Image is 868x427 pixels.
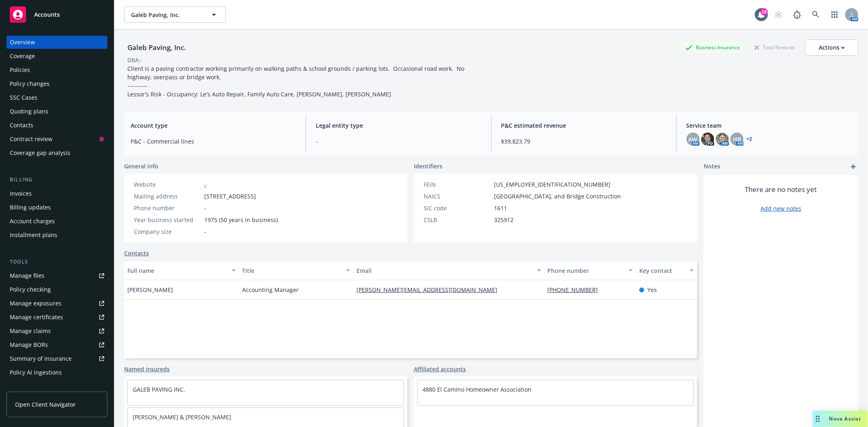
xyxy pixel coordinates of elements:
[124,7,226,23] button: Galeb Paving, Inc.
[133,386,185,393] a: GALEB PAVING INC.
[808,7,824,23] a: Search
[789,7,805,23] a: Report a Bug
[494,192,621,200] span: [GEOGRAPHIC_DATA], and Bridge Construction
[15,400,76,409] span: Open Client Navigator
[134,204,201,212] div: Phone number
[636,261,697,280] button: Key contact
[7,77,107,90] a: Policy changes
[10,50,35,63] div: Coverage
[681,42,744,52] div: Business Insurance
[316,137,481,146] span: -
[745,185,817,194] span: There are no notes yet
[10,77,50,90] div: Policy changes
[7,366,107,379] a: Policy AI ingestions
[7,176,107,184] div: Billing
[10,133,52,146] div: Contract review
[422,386,531,393] a: 4880 El Camino Homeowner Association
[7,105,107,118] a: Quoting plans
[7,146,107,159] a: Coverage gap analysis
[7,187,107,200] a: Invoices
[7,119,107,132] a: Contacts
[501,137,667,146] span: $39,823.79
[848,162,858,172] a: add
[127,285,173,294] span: [PERSON_NAME]
[424,204,491,212] div: SIC code
[747,137,752,142] a: +2
[7,297,107,310] a: Manage exposures
[687,121,852,130] span: Service team
[647,285,657,294] span: Yes
[7,63,107,76] a: Policies
[7,201,107,214] a: Billing updates
[204,227,206,236] span: -
[204,181,206,188] a: -
[10,366,62,379] div: Policy AI ingestions
[134,180,201,189] div: Website
[124,162,158,170] span: General info
[7,36,107,49] a: Overview
[826,7,843,23] a: Switch app
[124,249,149,257] a: Contacts
[7,338,107,351] a: Manage BORs
[813,411,868,427] button: Nova Assist
[639,266,685,275] div: Key contact
[10,36,35,49] div: Overview
[353,261,544,280] button: Email
[10,269,44,282] div: Manage files
[548,266,624,275] div: Phone number
[544,261,636,280] button: Phone number
[7,229,107,242] a: Installment plans
[733,135,741,144] span: HB
[414,365,466,373] a: Affiliated accounts
[239,261,354,280] button: Title
[10,229,57,242] div: Installment plans
[10,105,48,118] div: Quoting plans
[819,40,845,55] div: Actions
[7,352,107,365] a: Summary of insurance
[10,215,55,228] div: Account charges
[204,204,206,212] span: -
[127,56,142,64] div: DBA: -
[10,338,48,351] div: Manage BORs
[770,7,787,23] a: Start snowing
[7,50,107,63] a: Coverage
[805,39,858,56] button: Actions
[204,216,278,224] span: 1975 (50 years in business)
[124,365,170,373] a: Named insureds
[10,119,33,132] div: Contacts
[134,216,201,224] div: Year business started
[10,352,72,365] div: Summary of insurance
[242,285,299,294] span: Accounting Manager
[494,180,610,189] span: [US_EMPLOYER_IDENTIFICATION_NUMBER]
[204,192,256,200] span: [STREET_ADDRESS]
[10,187,32,200] div: Invoices
[414,162,442,170] span: Identifiers
[761,8,768,15] div: 18
[750,42,799,52] div: Total Rewards
[134,227,201,236] div: Company size
[716,133,729,146] img: photo
[424,180,491,189] div: FEIN
[7,325,107,338] a: Manage claims
[548,286,605,294] a: [PHONE_NUMBER]
[34,11,60,18] span: Accounts
[7,133,107,146] a: Contract review
[761,204,801,213] a: Add new notes
[131,137,296,146] span: P&C - Commercial lines
[131,121,296,130] span: Account type
[7,258,107,266] div: Tools
[494,204,507,212] span: 1611
[356,286,504,294] a: [PERSON_NAME][EMAIL_ADDRESS][DOMAIN_NAME]
[689,135,697,144] span: AW
[10,146,70,159] div: Coverage gap analysis
[10,91,37,104] div: SSC Cases
[494,216,514,224] span: 325912
[134,192,201,200] div: Mailing address
[424,216,491,224] div: CSLB
[701,133,714,146] img: photo
[424,192,491,200] div: NAICS
[124,42,189,53] div: Galeb Paving, Inc.
[7,215,107,228] a: Account charges
[7,269,107,282] a: Manage files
